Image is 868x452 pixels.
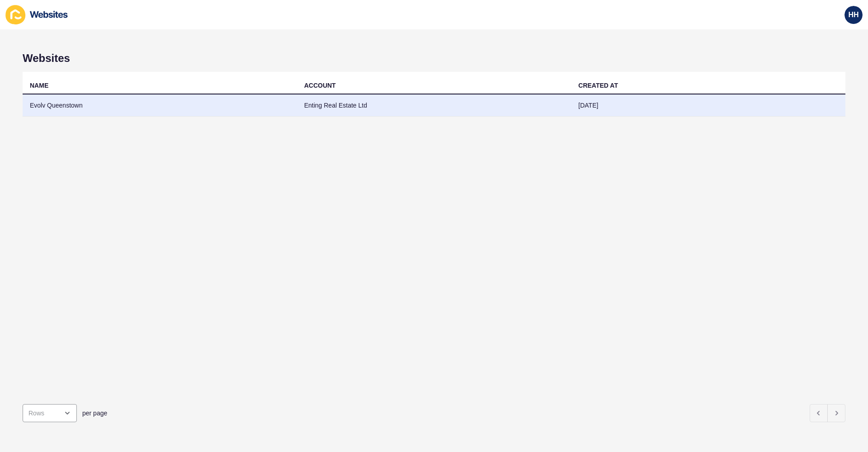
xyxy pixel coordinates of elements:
div: NAME [30,81,48,90]
div: ACCOUNT [304,81,336,90]
div: CREATED AT [578,81,618,90]
td: [DATE] [571,94,845,117]
span: HH [848,10,859,19]
td: Evolv Queenstown [23,94,297,117]
span: per page [82,409,107,418]
h1: Websites [23,52,845,65]
div: open menu [23,404,77,422]
td: Enting Real Estate Ltd [297,94,571,117]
